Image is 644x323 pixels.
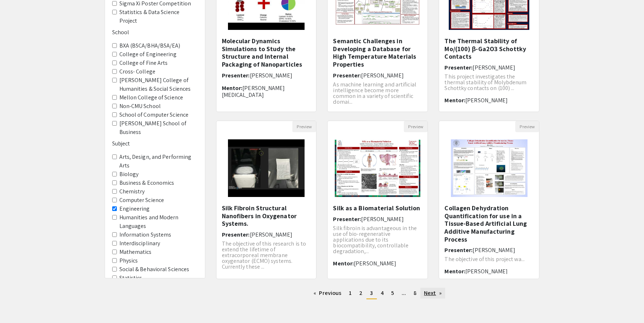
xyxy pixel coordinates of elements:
button: Preview [404,121,428,132]
label: College of Fine Arts [119,59,168,67]
div: Open Presentation <p>Silk as a Biomaterial Solution</p> [327,121,428,279]
label: BXA (BSCA/BHA/BSA/EA) [119,41,181,50]
p: The objective of this project wa... [444,256,534,262]
div: Open Presentation <p><strong style="color: rgb(192, 0, 0);">Collagen Dehydration Quantification f... [439,121,539,279]
span: [PERSON_NAME] [472,64,515,71]
ul: Pagination [216,288,540,299]
h6: Subject [112,140,198,147]
span: 5 [391,289,394,297]
span: This project investigates the thermal stability of Molybdenum Schottky contacts on (100) ... [444,73,526,92]
label: Mellon College of Science [119,93,183,102]
label: [PERSON_NAME] College of Humanities & Social Sciences [119,76,198,93]
h6: School [112,29,198,36]
span: ... [402,289,406,297]
p: Silk fibroin is advantageous in the use of bio-regenerative applications due to its biocompatibil... [333,225,422,254]
label: Engineering [119,205,150,213]
h6: Presenter: [222,231,311,238]
button: Preview [292,121,316,132]
h5: Silk as a Biomaterial Solution [333,204,422,212]
div: Open Presentation <p>Silk Fibroin Structural Nanofibers in Oxygenator Systems.</p> [216,121,317,279]
span: 1 [349,289,352,297]
h5: Molecular Dynamics Simulations to Study the Structure and Internal Packaging of Nanoparticles [222,37,311,68]
span: Mentor: [333,260,354,267]
label: Computer Science [119,196,164,205]
span: [PERSON_NAME] [250,72,292,79]
span: Mentor: [222,84,243,92]
label: [PERSON_NAME] School of Business [119,119,198,136]
button: Preview [515,121,539,132]
span: [PERSON_NAME] [354,260,396,267]
span: Mentor: [444,268,465,275]
span: 2 [359,289,362,297]
h5: Collagen Dehydration Quantification for use in a Tissue-Based Artificial Lung Additive Manufactur... [444,204,534,243]
label: Information Systems [119,230,172,239]
label: Mathematics [119,248,152,256]
span: 8 [414,289,416,297]
h6: Presenter: [444,247,534,254]
span: [PERSON_NAME] [465,97,508,104]
label: School of Computer Science [119,111,189,119]
label: College of Engineering [119,50,177,59]
label: Statistics & Data Science Project [119,8,198,25]
label: Physics [119,256,138,265]
label: Humanities and Modern Languages [119,213,198,230]
h6: Presenter: [333,72,422,79]
span: As machine learning and artificial intelligence become more common in a variety of scientific dom... [333,81,416,106]
label: Cross- College [119,67,155,76]
span: [PERSON_NAME] [250,231,292,238]
span: Mentor: [444,97,465,104]
label: Statistics [119,274,142,282]
span: 3 [370,289,373,297]
img: <p><strong style="color: rgb(192, 0, 0);">Collagen Dehydration Quantification for use in a Tissue... [444,132,535,204]
a: Next page [420,288,445,299]
iframe: Chat [5,291,31,318]
a: Previous page [310,288,345,299]
span: [PERSON_NAME] [465,268,508,275]
span: 4 [381,289,384,297]
h5: Silk Fibroin Structural Nanofibers in Oxygenator Systems. [222,204,311,228]
label: Interdisciplinary [119,239,160,248]
span: [PERSON_NAME] [361,72,403,79]
label: Social & Behavioral Sciences [119,265,189,274]
span: [PERSON_NAME] [361,215,403,223]
span: [PERSON_NAME][MEDICAL_DATA] [222,84,285,99]
h5: Semantic Challenges in Developing a Database for High Temperature Materials Properties [333,37,422,68]
label: Business & Economics [119,179,174,187]
img: <p>Silk Fibroin Structural Nanofibers in Oxygenator Systems.</p> [221,132,312,204]
h6: Presenter: [444,64,534,71]
span: [PERSON_NAME] [472,246,515,254]
h6: Presenter: [222,72,311,79]
img: <p>Silk as a Biomaterial Solution</p> [328,133,428,204]
label: Chemistry [119,187,145,196]
h6: Presenter: [333,216,422,223]
label: Non-CMU School [119,102,161,111]
h5: The Thermal Stability of Mo/(100) β-Ga2O3 Schottky Contacts [444,37,534,60]
label: Arts, Design, and Performing Arts [119,153,198,170]
p: The objective of this research is to extend the lifetime of extracorporeal membrane oxygenator (E... [222,241,311,270]
label: Biology [119,170,139,179]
